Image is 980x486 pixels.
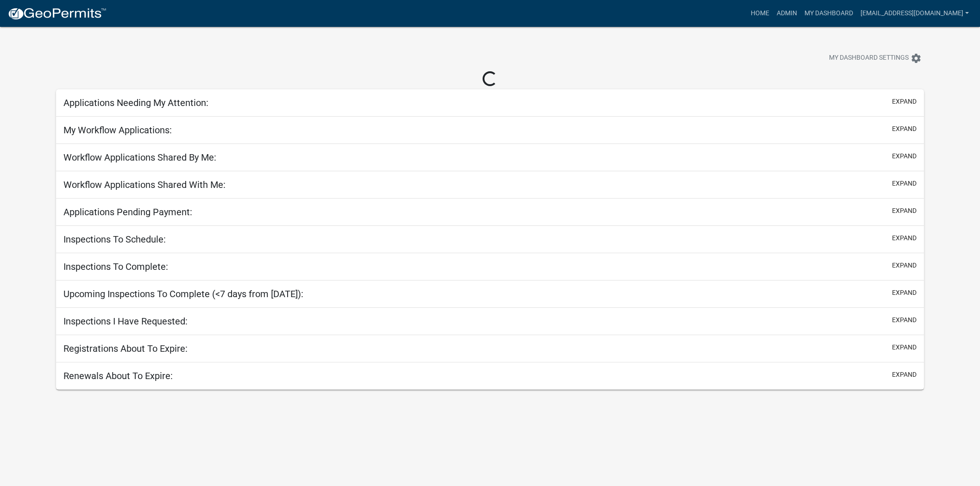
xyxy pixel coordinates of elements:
[773,5,801,22] a: Admin
[857,5,973,22] a: [EMAIL_ADDRESS][DOMAIN_NAME]
[892,315,917,325] button: expand
[892,288,917,298] button: expand
[63,343,188,354] h5: Registrations About To Expire:
[892,233,917,243] button: expand
[892,206,917,216] button: expand
[63,152,216,163] h5: Workflow Applications Shared By Me:
[63,316,188,327] h5: Inspections I Have Requested:
[892,370,917,380] button: expand
[892,97,917,106] button: expand
[892,151,917,161] button: expand
[63,261,168,272] h5: Inspections To Complete:
[63,125,172,136] h5: My Workflow Applications:
[63,234,166,245] h5: Inspections To Schedule:
[892,343,917,352] button: expand
[63,206,192,218] h5: Applications Pending Payment:
[892,124,917,134] button: expand
[892,261,917,270] button: expand
[747,5,773,22] a: Home
[63,97,208,108] h5: Applications Needing My Attention:
[829,53,909,64] span: My Dashboard Settings
[911,53,922,64] i: settings
[63,179,226,190] h5: Workflow Applications Shared With Me:
[822,49,929,67] button: My Dashboard Settingssettings
[892,179,917,188] button: expand
[801,5,857,22] a: My Dashboard
[63,288,303,299] h5: Upcoming Inspections To Complete (<7 days from [DATE]):
[63,370,173,381] h5: Renewals About To Expire:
